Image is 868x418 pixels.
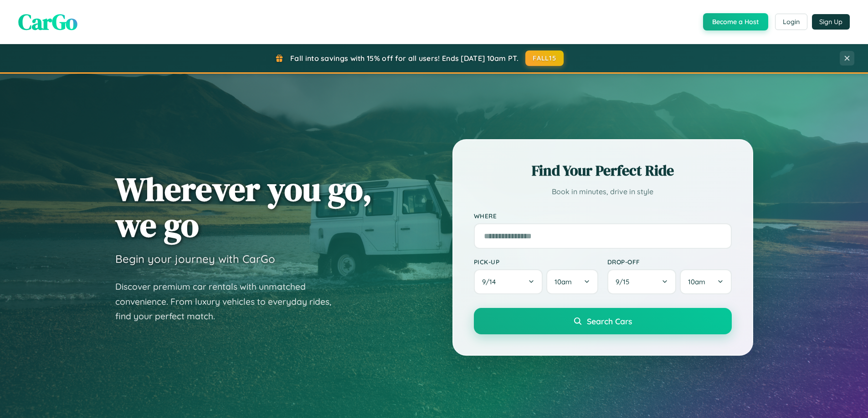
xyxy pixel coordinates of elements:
[525,50,564,66] button: FALL15
[688,277,705,286] span: 10am
[680,269,731,294] button: 10am
[115,171,372,243] h1: Wherever you go, we go
[703,13,768,30] button: Become a Host
[474,258,598,266] label: Pick-up
[474,185,732,198] p: Book in minutes, drive in style
[290,54,519,63] span: Fall into savings with 15% off for all users! Ends [DATE] 10am PT.
[616,277,634,286] span: 9 / 15
[812,14,850,30] button: Sign Up
[555,277,572,286] span: 10am
[474,212,732,220] label: Where
[18,7,77,37] span: CarGo
[474,269,543,294] button: 9/14
[115,279,343,324] p: Discover premium car rentals with unmatched convenience. From luxury vehicles to everyday rides, ...
[546,269,598,294] button: 10am
[482,277,500,286] span: 9 / 14
[474,161,732,181] h2: Find Your Perfect Ride
[587,316,632,326] span: Search Cars
[474,308,732,334] button: Search Cars
[115,252,275,266] h3: Begin your journey with CarGo
[607,269,677,294] button: 9/15
[775,14,807,30] button: Login
[607,258,732,266] label: Drop-off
